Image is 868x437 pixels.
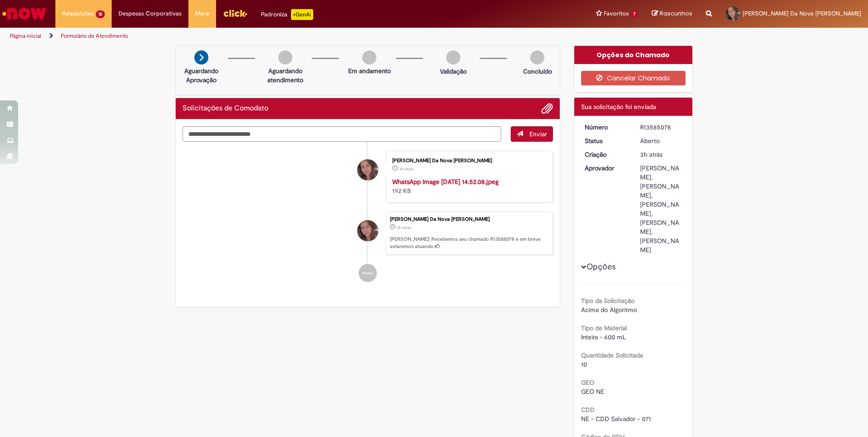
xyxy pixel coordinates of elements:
div: Padroniza [261,9,313,20]
p: Em andamento [348,66,391,75]
div: [PERSON_NAME] Da Nova [PERSON_NAME] [392,158,543,164]
div: Gabriela Castelani Da Nova Brandao Campos [357,159,378,180]
textarea: Digite sua mensagem aqui... [182,126,501,142]
span: Acima do Algoritmo [581,306,637,314]
div: R13585078 [640,123,682,132]
span: Enviar [529,130,547,138]
img: ServiceNow [1,5,48,23]
span: GEO NE [581,387,604,396]
b: CDD [581,406,595,414]
div: Opções do Chamado [574,46,693,64]
div: 192 KB [392,177,543,195]
span: 12 [96,10,105,18]
button: Cancelar Chamado [581,71,686,85]
a: Rascunhos [652,10,692,18]
dt: Criação [578,150,634,159]
a: Formulário de Atendimento [61,32,128,40]
img: img-circle-grey.png [278,50,292,65]
span: 10 [581,360,587,368]
button: Adicionar anexos [541,103,553,114]
li: Gabriela Castelani Da Nova Brandao Campos [182,212,553,255]
p: Concluído [523,67,552,76]
div: [PERSON_NAME], [PERSON_NAME], [PERSON_NAME], [PERSON_NAME], [PERSON_NAME] [640,164,682,254]
p: Aguardando Aprovação [179,66,223,84]
img: img-circle-grey.png [362,50,376,65]
p: Aguardando atendimento [263,66,307,84]
b: Tipo da Solicitação [581,297,635,305]
span: Requisições [62,9,94,18]
span: [PERSON_NAME] Da Nova [PERSON_NAME] [743,10,861,17]
ul: Trilhas de página [7,28,572,45]
ul: Histórico de tíquete [182,142,553,292]
time: 01/10/2025 10:43:19 [399,166,414,172]
time: 01/10/2025 10:43:23 [640,150,662,159]
div: Gabriela Castelani Da Nova Brandao Campos [357,220,378,241]
div: 01/10/2025 10:43:23 [640,150,682,159]
dt: Número [578,123,634,132]
div: Aberto [640,136,682,145]
span: 3h atrás [397,225,411,230]
span: 3h atrás [640,150,662,159]
a: WhatsApp Image [DATE] 14.52.08.jpeg [392,178,498,186]
span: Inteira - 600 mL [581,333,626,341]
span: More [195,9,209,18]
span: Rascunhos [660,9,692,18]
span: Favoritos [604,9,629,18]
b: GEO [581,378,594,387]
p: Validação [440,67,467,76]
img: arrow-next.png [194,50,208,65]
span: Despesas Corporativas [118,9,182,18]
span: Sua solicitação foi enviada [581,103,656,111]
button: Enviar [511,126,553,142]
span: 3h atrás [399,166,414,172]
div: [PERSON_NAME] Da Nova [PERSON_NAME] [390,217,548,222]
p: [PERSON_NAME]! Recebemos seu chamado R13585078 e em breve estaremos atuando. [390,236,548,250]
b: Quantidade Solicitada [581,351,643,359]
p: +GenAi [291,9,313,20]
span: 7 [631,10,638,18]
dt: Status [578,136,634,145]
a: Página inicial [10,32,41,40]
b: Tipo de Material [581,324,627,332]
span: NE - CDD Salvador - 071 [581,415,651,423]
dt: Aprovador [578,164,634,173]
img: img-circle-grey.png [446,50,460,65]
h2: Solicitações de Comodato Histórico de tíquete [182,104,268,113]
img: img-circle-grey.png [530,50,544,65]
img: click_logo_yellow_360x200.png [223,6,247,20]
